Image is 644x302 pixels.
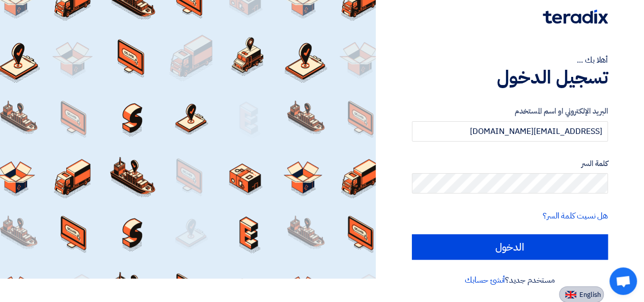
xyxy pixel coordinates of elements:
[412,66,608,89] h1: تسجيل الدخول
[579,291,601,298] span: English
[565,291,576,298] img: en-US.png
[412,274,608,286] div: مستخدم جديد؟
[412,54,608,66] div: أهلا بك ...
[412,158,608,170] label: كلمة السر
[465,274,505,286] a: أنشئ حسابك
[543,10,608,24] img: Teradix logo
[412,105,608,117] label: البريد الإلكتروني او اسم المستخدم
[412,234,608,260] input: الدخول
[609,267,637,295] div: Open chat
[412,121,608,142] input: أدخل بريد العمل الإلكتروني او اسم المستخدم الخاص بك ...
[543,210,608,222] a: هل نسيت كلمة السر؟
